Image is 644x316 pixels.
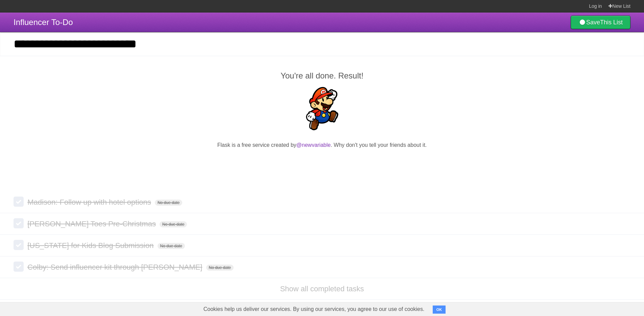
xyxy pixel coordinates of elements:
[14,197,24,207] label: Done
[158,243,185,249] span: No due date
[155,200,182,206] span: No due date
[14,70,630,82] h2: You're all done. Result!
[14,218,24,228] label: Done
[296,142,331,148] a: @newvariable
[27,220,158,228] span: [PERSON_NAME] Toes Pre-Christmas
[27,198,153,206] span: Madison: Follow up with hotel options
[433,306,446,314] button: OK
[14,262,24,272] label: Done
[14,18,73,27] span: Influencer To-Do
[160,221,187,227] span: No due date
[600,19,623,26] b: This List
[14,141,630,149] p: Flask is a free service created by . Why don't you tell your friends about it.
[301,87,344,130] img: Super Mario
[206,265,234,271] span: No due date
[27,263,204,271] span: Colby: Send influencer kit through [PERSON_NAME]
[27,241,155,250] span: [US_STATE] for Kids Blog Submission
[280,285,364,293] a: Show all completed tasks
[310,158,334,167] iframe: X Post Button
[197,302,431,316] span: Cookies help us deliver our services. By using our services, you agree to our use of cookies.
[571,16,630,29] a: SaveThis List
[14,240,24,250] label: Done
